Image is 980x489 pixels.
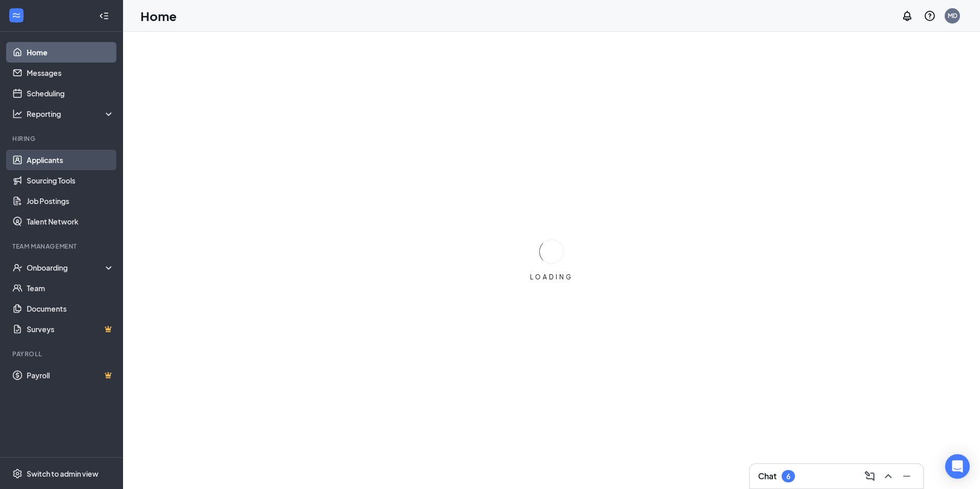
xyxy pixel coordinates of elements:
svg: QuestionInfo [924,10,936,22]
a: Documents [27,298,114,319]
svg: ChevronUp [882,470,894,482]
a: Messages [27,63,114,83]
a: Sourcing Tools [27,170,114,191]
a: Home [27,42,114,63]
h1: Home [140,7,177,25]
div: 6 [786,472,790,481]
div: Switch to admin view [27,468,98,479]
button: Minimize [899,468,915,484]
div: Team Management [12,242,112,251]
a: PayrollCrown [27,365,114,385]
svg: Analysis [12,109,23,119]
div: Reporting [27,109,115,119]
div: MD [948,11,957,20]
a: Talent Network [27,211,114,232]
a: Applicants [27,150,114,170]
div: LOADING [526,273,577,281]
button: ComposeMessage [862,468,878,484]
button: ChevronUp [880,468,896,484]
svg: ComposeMessage [864,470,876,482]
svg: Minimize [901,470,913,482]
a: Team [27,278,114,298]
a: Scheduling [27,83,114,104]
div: Hiring [12,134,112,143]
a: SurveysCrown [27,319,114,339]
svg: Collapse [99,11,109,21]
svg: UserCheck [12,262,23,273]
svg: Settings [12,468,23,479]
h3: Chat [758,471,777,482]
div: Open Intercom Messenger [945,454,970,479]
div: Payroll [12,350,112,358]
a: Job Postings [27,191,114,211]
svg: WorkstreamLogo [11,10,22,21]
svg: Notifications [901,10,913,22]
div: Onboarding [27,262,106,273]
